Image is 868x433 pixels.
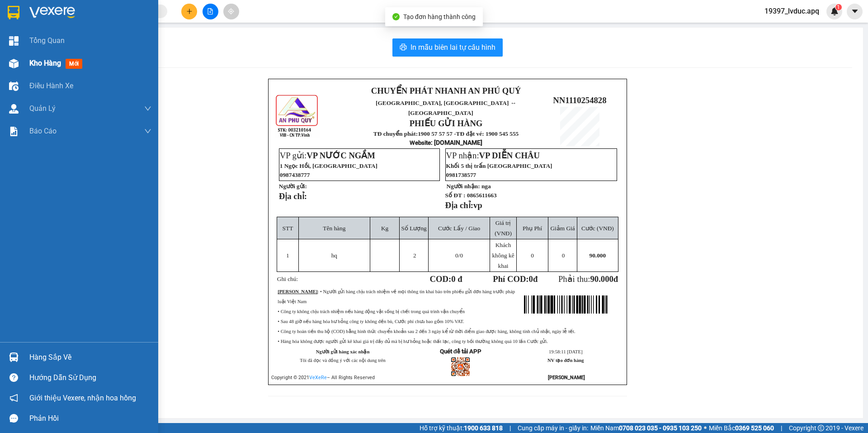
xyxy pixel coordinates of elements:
[440,348,481,355] strong: Quét để tải APP
[818,425,824,431] span: copyright
[447,183,480,190] strong: Người nhận:
[495,219,512,237] span: Giá trị (VNĐ)
[548,375,585,381] strong: [PERSON_NAME]
[392,38,503,57] button: printerIn mẫu biên lai tự cấu hình
[97,33,127,53] strong: Phí COD: đ
[493,274,538,284] strong: Phí COD: đ
[67,14,70,21] span: 1
[278,289,317,294] strong: [PERSON_NAME]
[278,319,464,324] span: • Sau 48 giờ nếu hàng hóa hư hỏng công ty không đền bù, Cước phí chưa bao gồm 10% VAT.
[8,6,19,19] img: logo-vxr
[757,5,826,17] span: 19397_lvduc.apq
[144,128,151,135] span: down
[410,42,495,53] span: In mẫu biên lai tự cấu hình
[558,274,618,284] span: Phải thu:
[279,191,307,201] strong: Địa chỉ:
[279,183,307,190] strong: Người gửi:
[456,130,519,137] strong: TĐ đặt vé: 1900 545 555
[410,119,483,128] strong: PHIẾU GỬI HÀNG
[509,423,511,433] span: |
[6,40,27,47] span: Ghi chú:
[455,252,463,259] span: /0
[709,423,774,433] span: Miền Bắc
[547,358,584,363] strong: NV tạo đơn hàng
[86,14,94,21] span: /0
[418,130,456,137] strong: 1900 57 57 57 -
[446,162,552,169] span: Khối 5 thị trấn [GEOGRAPHIC_DATA]
[144,105,151,112] span: down
[373,130,418,137] strong: TĐ chuyển phát:
[410,139,431,146] span: Website
[316,349,370,354] strong: Người gửi hàng xác nhận
[186,8,193,14] span: plus
[81,38,92,48] span: 0 đ
[837,4,840,10] span: 1
[451,274,462,284] span: 0 đ
[278,329,575,334] span: • Công ty hoàn tiền thu hộ (COD) bằng hình thức chuyển khoản sau 2 đến 3 ngày kể từ thời điểm gia...
[835,4,842,10] sup: 1
[280,151,375,160] span: VP gửi:
[479,151,540,160] span: VP DIỄN CHÂU
[9,36,19,46] img: dashboard-icon
[10,14,14,21] span: 1
[271,375,375,381] span: Copyright © 2021 – All Rights Reserved
[446,151,540,160] span: VP nhận:
[29,125,57,137] span: Báo cáo
[181,4,197,19] button: plus
[203,4,218,19] button: file-add
[29,412,151,425] div: Phản hồi
[104,3,119,32] span: Khách không kê khai
[300,358,386,363] span: Tôi đã đọc và đồng ý với các nội dung trên
[581,225,614,232] span: Cước (VNĐ)
[847,4,863,19] button: caret-down
[410,139,482,146] strong: : [DOMAIN_NAME]
[223,4,239,19] button: aim
[66,59,82,69] span: mới
[401,225,427,232] span: Số Lượng
[29,80,73,91] span: Điều hành xe
[619,424,702,432] strong: 0708 023 035 - 0935 103 250
[445,192,466,199] strong: Số ĐT :
[283,225,293,232] span: STT
[376,100,516,116] span: [GEOGRAPHIC_DATA], [GEOGRAPHIC_DATA] ↔ [GEOGRAPHIC_DATA]
[331,252,337,259] span: hq
[9,352,19,362] img: warehouse-icon
[371,86,521,95] strong: CHUYỂN PHÁT NHANH AN PHÚ QUÝ
[275,94,320,138] img: logo
[467,192,497,199] span: 0865611663
[830,7,839,15] img: icon-new-feature
[400,43,407,52] span: printer
[381,225,388,232] span: Kg
[590,423,702,433] span: Miền Nam
[445,200,473,210] strong: Địa chỉ:
[129,33,170,53] span: Phải thu:
[590,252,606,259] span: 90.000
[6,54,73,82] span: : • Người gửi hàng chịu trách nhiệm về mọi thông tin khai báo trên phiếu gửi đơn hàng trước pháp ...
[851,7,859,15] span: caret-down
[307,151,375,160] span: VP NƯỚC NGẦM
[403,13,476,20] span: Tạo đơn hàng thành công
[529,274,533,284] span: 0
[207,8,213,14] span: file-add
[9,394,18,402] span: notification
[518,423,588,433] span: Cung cấp máy in - giấy in:
[9,414,18,423] span: message
[29,371,151,385] div: Hướng dẫn sử dụng
[9,373,18,382] span: question-circle
[446,171,476,178] span: 0981738577
[29,351,151,364] div: Hàng sắp về
[126,14,129,21] span: 0
[6,54,46,59] strong: [PERSON_NAME]
[9,104,19,114] img: warehouse-icon
[309,375,327,381] a: VeXeRe
[29,14,35,21] span: bb
[438,225,480,232] span: Cước Lấy / Giao
[531,252,534,259] span: 0
[473,200,482,210] span: vp
[29,59,61,67] span: Kho hàng
[455,252,458,259] span: 0
[550,225,575,232] span: Giảm Giá
[562,252,565,259] span: 0
[86,14,89,21] span: 0
[277,276,298,282] span: Ghi chú:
